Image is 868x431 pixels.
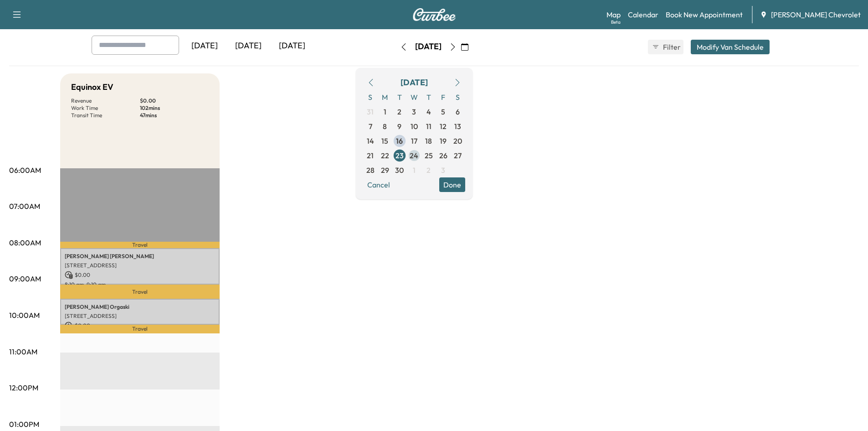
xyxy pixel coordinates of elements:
span: 6 [456,106,460,117]
span: S [363,90,378,104]
img: Curbee Logo [412,8,456,21]
div: [DATE] [415,41,442,52]
span: 4 [426,106,431,117]
span: 5 [441,106,445,117]
span: 29 [381,165,389,176]
p: 06:00AM [9,165,41,176]
span: 24 [410,150,418,161]
span: 8 [383,121,387,132]
p: 01:00PM [9,419,39,430]
span: T [421,90,436,104]
div: [DATE] [270,36,314,57]
p: [STREET_ADDRESS] [65,312,215,320]
p: 07:00AM [9,201,40,212]
span: 31 [367,106,374,117]
span: 30 [395,165,404,176]
span: 1 [384,106,386,117]
span: 7 [369,121,372,132]
span: T [392,90,407,104]
a: MapBeta [606,9,621,20]
div: [DATE] [226,36,270,57]
span: 13 [454,121,461,132]
span: 27 [454,150,462,161]
a: Calendar [628,9,658,20]
p: Work Time [71,104,140,112]
span: 1 [413,165,416,176]
p: Revenue [71,97,140,104]
span: 10 [411,121,418,132]
p: [PERSON_NAME] Orgaski [65,303,215,311]
p: $ 0.00 [65,271,215,279]
button: Filter [648,40,683,54]
button: Cancel [363,177,394,192]
span: W [407,90,421,104]
span: 22 [381,150,389,161]
span: 16 [396,135,403,146]
p: 09:00AM [9,273,41,284]
p: 47 mins [140,112,209,119]
span: M [378,90,392,104]
p: Travel [60,242,220,248]
div: [DATE] [183,36,226,57]
p: $ 0.00 [65,322,215,330]
span: 25 [425,150,433,161]
p: 102 mins [140,104,209,112]
span: 2 [426,165,431,176]
span: 12 [440,121,447,132]
span: 17 [411,135,417,146]
button: Done [439,177,465,192]
span: 18 [425,135,432,146]
span: Filter [663,42,679,52]
span: 23 [395,150,404,161]
p: Transit Time [71,112,140,119]
span: 3 [441,165,445,176]
p: 8:10 am - 9:10 am [65,281,215,288]
button: Modify Van Schedule [691,40,770,54]
span: 21 [367,150,374,161]
p: Travel [60,285,220,299]
span: F [436,90,451,104]
a: Book New Appointment [666,9,743,20]
span: 9 [397,121,401,132]
p: [PERSON_NAME] [PERSON_NAME] [65,253,215,260]
span: 2 [397,106,401,117]
p: $ 0.00 [140,97,209,104]
span: 3 [412,106,416,117]
div: [DATE] [401,76,428,89]
div: Beta [611,19,621,26]
span: S [451,90,465,104]
span: 28 [366,165,375,176]
span: 19 [440,135,447,146]
p: 11:00AM [9,346,37,357]
span: 11 [426,121,431,132]
p: 10:00AM [9,310,40,321]
h5: Equinox EV [71,81,113,93]
span: 14 [367,135,374,146]
p: 08:00AM [9,237,41,248]
span: [PERSON_NAME] Chevrolet [771,9,861,20]
span: 26 [439,150,447,161]
p: Travel [60,325,220,333]
span: 20 [453,135,462,146]
p: 12:00PM [9,382,38,393]
p: [STREET_ADDRESS] [65,262,215,269]
span: 15 [381,135,388,146]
